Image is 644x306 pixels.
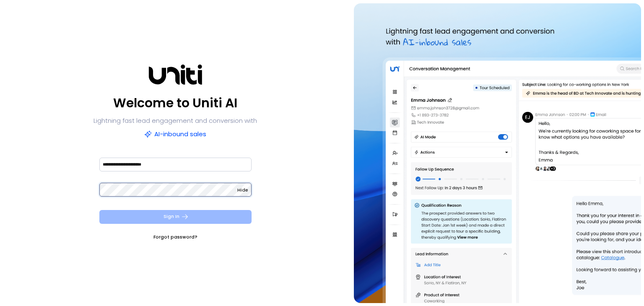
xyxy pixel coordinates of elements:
button: Sign In [99,210,252,224]
p: Lightning fast lead engagement and conversion with [93,115,257,127]
p: Welcome to Uniti AI [113,93,237,113]
a: Forgot password? [153,233,197,241]
span: Hide [237,187,248,193]
button: Hide [237,186,248,194]
p: AI-inbound sales [144,128,206,140]
img: auth-hero.png [354,3,641,303]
